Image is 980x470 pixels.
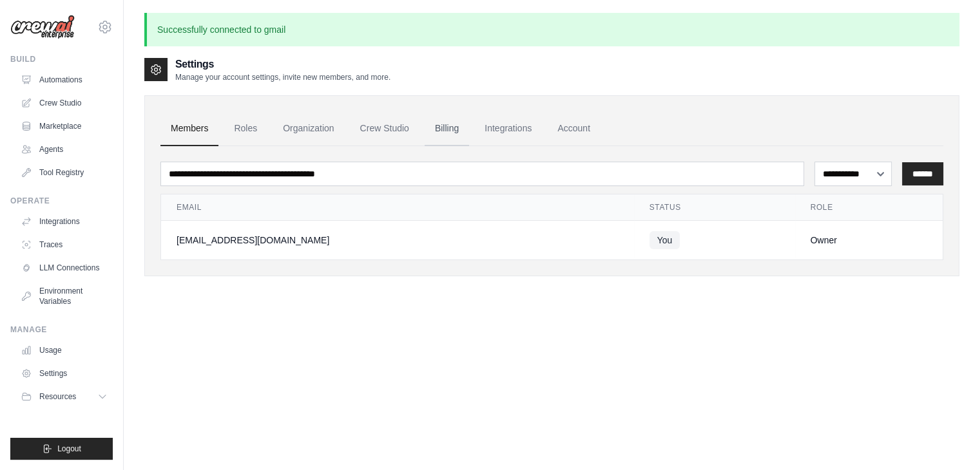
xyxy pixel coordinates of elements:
h2: Settings [175,57,390,72]
a: Account [547,111,600,146]
a: Integrations [474,111,542,146]
p: Successfully connected to gmail [144,13,959,46]
span: Logout [57,444,81,454]
div: Build [10,54,113,64]
a: Crew Studio [15,93,113,113]
a: Roles [224,111,267,146]
div: Manage [10,324,113,335]
a: Crew Studio [350,111,419,146]
button: Resources [15,386,113,407]
a: Agents [15,139,113,160]
button: Logout [10,438,113,460]
th: Role [795,194,943,221]
a: Billing [425,111,469,146]
p: Manage your account settings, invite new members, and more. [175,72,390,82]
a: Environment Variables [15,281,113,312]
th: Email [161,194,634,221]
div: [EMAIL_ADDRESS][DOMAIN_NAME] [177,234,619,247]
a: Organization [273,111,344,146]
a: Integrations [15,211,113,232]
a: Settings [15,363,113,384]
span: Resources [39,391,76,402]
a: Members [160,111,218,146]
img: Logo [10,15,75,39]
a: LLM Connections [15,258,113,278]
a: Usage [15,340,113,361]
a: Marketplace [15,116,113,136]
th: Status [634,194,795,221]
a: Tool Registry [15,162,113,183]
span: You [649,231,680,249]
a: Automations [15,70,113,90]
a: Traces [15,234,113,255]
div: Owner [811,234,928,247]
div: Operate [10,196,113,206]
